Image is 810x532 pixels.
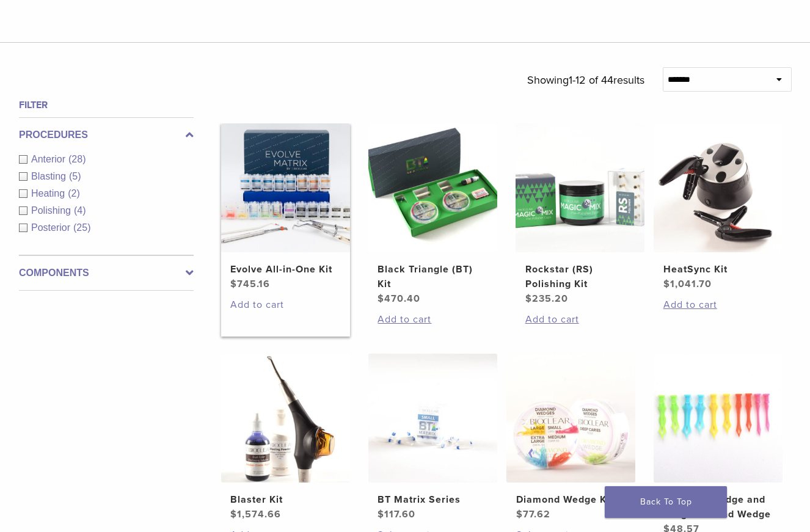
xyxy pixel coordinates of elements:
[516,508,550,520] bdi: 77.62
[368,123,497,252] img: Black Triangle (BT) Kit
[663,297,773,312] a: Add to cart: “HeatSync Kit”
[506,354,635,483] img: Diamond Wedge Kits
[378,293,384,305] span: $
[378,262,487,291] h2: Black Triangle (BT) Kit
[527,67,644,93] p: Showing results
[569,73,613,87] span: 1-12 of 44
[525,293,532,305] span: $
[663,278,670,290] span: $
[378,312,487,327] a: Add to cart: “Black Triangle (BT) Kit”
[230,508,237,520] span: $
[68,188,80,199] span: (2)
[230,278,237,290] span: $
[31,171,69,181] span: Blasting
[31,222,73,233] span: Posterior
[654,123,783,291] a: HeatSync KitHeatSync Kit $1,041.70
[31,205,74,216] span: Polishing
[31,154,68,164] span: Anterior
[221,123,350,252] img: Evolve All-in-One Kit
[605,486,727,518] a: Back To Top
[378,492,487,507] h2: BT Matrix Series
[230,508,281,520] bdi: 1,574.66
[378,508,384,520] span: $
[19,98,194,112] h4: Filter
[221,354,350,483] img: Blaster Kit
[31,188,68,199] span: Heating
[368,354,497,522] a: BT Matrix SeriesBT Matrix Series $117.60
[516,492,626,507] h2: Diamond Wedge Kits
[19,128,194,142] label: Procedures
[516,508,523,520] span: $
[516,123,644,306] a: Rockstar (RS) Polishing KitRockstar (RS) Polishing Kit $235.20
[221,123,350,291] a: Evolve All-in-One KitEvolve All-in-One Kit $745.16
[68,154,86,164] span: (28)
[368,123,497,306] a: Black Triangle (BT) KitBlack Triangle (BT) Kit $470.40
[663,262,773,277] h2: HeatSync Kit
[230,278,270,290] bdi: 745.16
[525,312,635,327] a: Add to cart: “Rockstar (RS) Polishing Kit”
[69,171,81,181] span: (5)
[378,293,420,305] bdi: 470.40
[19,266,194,280] label: Components
[73,222,90,233] span: (25)
[654,123,783,252] img: HeatSync Kit
[378,508,415,520] bdi: 117.60
[525,262,635,291] h2: Rockstar (RS) Polishing Kit
[230,262,340,277] h2: Evolve All-in-One Kit
[230,297,340,312] a: Add to cart: “Evolve All-in-One Kit”
[230,492,340,507] h2: Blaster Kit
[506,354,635,522] a: Diamond Wedge KitsDiamond Wedge Kits $77.62
[654,354,783,483] img: Diamond Wedge and Long Diamond Wedge
[221,354,350,522] a: Blaster KitBlaster Kit $1,574.66
[74,205,86,216] span: (4)
[516,123,644,252] img: Rockstar (RS) Polishing Kit
[368,354,497,483] img: BT Matrix Series
[663,278,712,290] bdi: 1,041.70
[525,293,568,305] bdi: 235.20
